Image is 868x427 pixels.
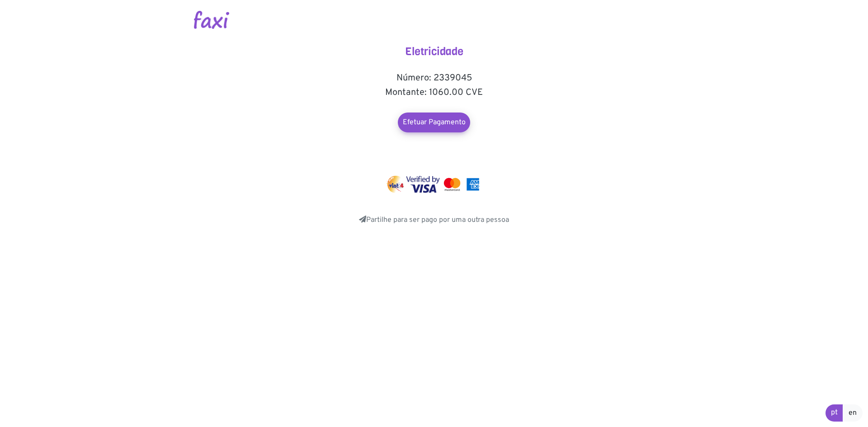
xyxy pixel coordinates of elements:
[398,113,470,132] a: Efetuar Pagamento
[442,176,462,193] img: mastercard
[406,176,440,193] img: visa
[344,73,524,84] h5: Número: 2339045
[359,216,509,225] a: Partilhe para ser pago por uma outra pessoa
[344,45,524,58] h4: Eletricidade
[344,87,524,98] h5: Montante: 1060.00 CVE
[826,404,843,422] a: pt
[464,176,481,193] img: mastercard
[387,176,405,193] img: vinti4
[843,404,863,422] a: en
